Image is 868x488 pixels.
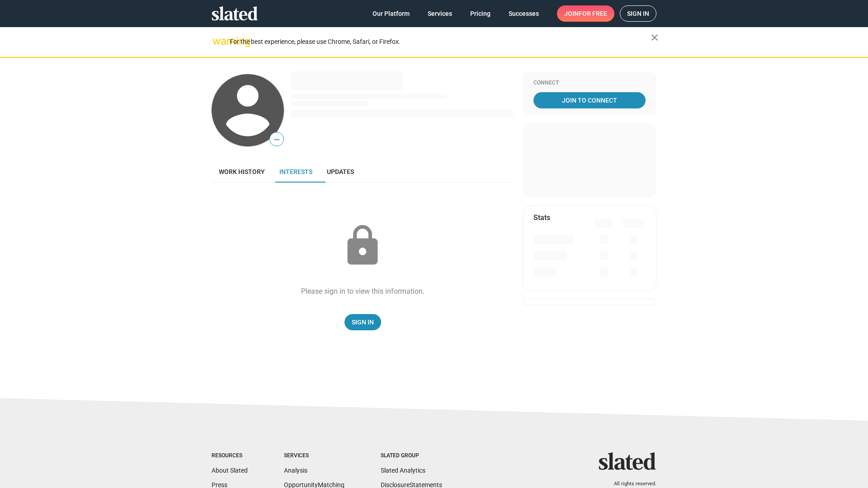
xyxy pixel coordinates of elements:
[301,286,425,296] div: Please sign in to view this information.
[557,5,614,22] a: Joinfor free
[627,6,649,21] span: Sign in
[212,161,272,183] a: Work history
[284,452,344,460] div: Services
[564,5,607,22] span: Join
[327,168,354,175] span: Updates
[470,5,491,22] span: Pricing
[649,32,660,43] mat-icon: close
[509,5,539,22] span: Successes
[365,5,417,22] a: Our Platform
[212,36,223,47] mat-icon: warning
[533,92,646,108] a: Join To Connect
[340,223,385,268] mat-icon: lock
[381,452,442,460] div: Slated Group
[279,168,312,175] span: Interests
[463,5,498,22] a: Pricing
[381,467,425,474] a: Slated Analytics
[501,5,546,22] a: Successes
[212,452,248,460] div: Resources
[533,80,646,87] div: Connect
[533,213,550,222] mat-card-title: Stats
[344,314,381,330] a: Sign In
[272,161,320,183] a: Interests
[535,92,644,108] span: Join To Connect
[212,467,248,474] a: About Slated
[230,36,651,48] div: For the best experience, please use Chrome, Safari, or Firefox.
[320,161,361,183] a: Updates
[219,168,265,175] span: Work history
[270,134,283,145] span: —
[420,5,459,22] a: Services
[284,467,307,474] a: Analysis
[373,5,410,22] span: Our Platform
[352,314,374,330] span: Sign In
[620,5,656,22] a: Sign in
[428,5,452,22] span: Services
[579,5,607,22] span: for free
